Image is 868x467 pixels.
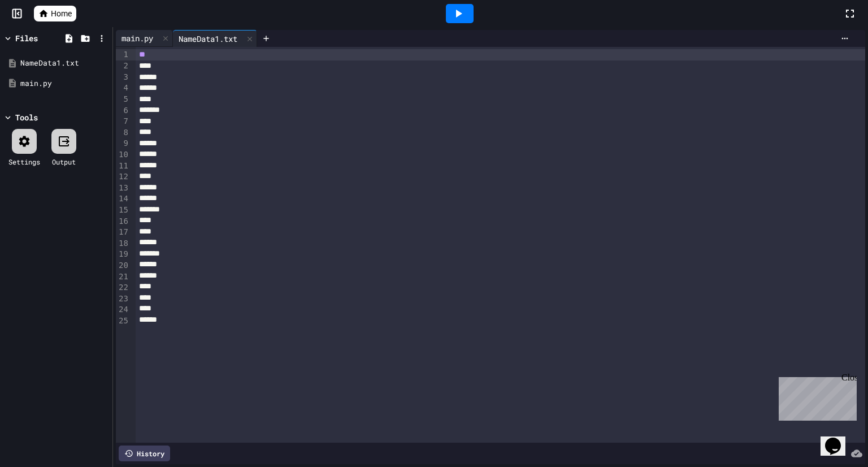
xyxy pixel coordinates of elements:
div: 9 [116,138,130,149]
iframe: chat widget [774,373,857,421]
div: main.py [116,30,173,47]
iframe: chat widget [821,422,857,456]
div: main.py [20,78,108,89]
div: 1 [116,49,130,60]
div: 21 [116,271,130,283]
div: 12 [116,171,130,183]
div: 13 [116,183,130,194]
a: Home [34,6,76,21]
div: 14 [116,193,130,205]
div: 3 [116,72,130,83]
div: 25 [116,315,130,327]
div: 11 [116,161,130,172]
div: 5 [116,94,130,105]
div: 8 [116,127,130,139]
div: History [119,446,170,461]
div: Settings [8,157,40,167]
div: NameData1.txt [173,33,243,45]
div: 6 [116,105,130,116]
div: Output [52,157,76,167]
div: 7 [116,116,130,127]
div: 23 [116,293,130,305]
div: NameData1.txt [173,30,257,47]
div: 2 [116,60,130,72]
div: 19 [116,249,130,260]
div: main.py [116,32,159,44]
div: 16 [116,216,130,227]
div: Chat with us now!Close [5,5,78,72]
span: Home [51,8,72,19]
div: 4 [116,83,130,94]
div: 10 [116,149,130,161]
div: 15 [116,205,130,216]
div: Tools [15,111,38,123]
div: 20 [116,260,130,271]
div: 24 [116,304,130,315]
div: Files [15,32,38,44]
div: 22 [116,282,130,293]
div: 17 [116,227,130,238]
div: 18 [116,238,130,249]
div: NameData1.txt [20,58,108,69]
